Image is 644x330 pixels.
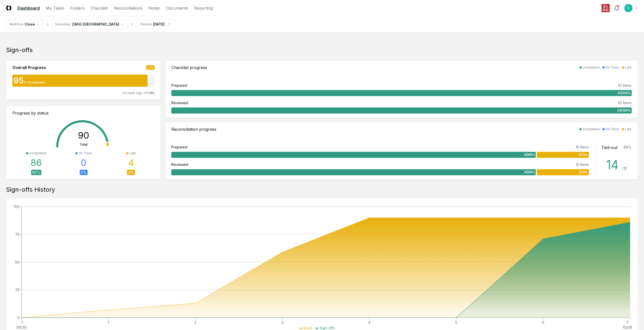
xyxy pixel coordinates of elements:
tspan: 5 [455,320,457,324]
a: Documents [166,5,188,11]
tspan: -1 [20,320,23,324]
nav: breadcrumb [6,19,176,29]
tspan: 0 [17,315,19,320]
div: On Track [606,127,619,131]
div: 16 Items [576,144,589,150]
span: 2 | 13 % [578,170,588,174]
tspan: 50 [15,260,19,264]
a: Checklist [91,5,108,11]
button: Periods[DATE] [136,19,176,29]
span: 2 | 13 % [578,152,588,157]
div: Checklist progress [171,64,207,71]
div: Workflow [9,22,24,27]
div: Late [625,65,632,70]
div: Reviewed [171,100,188,105]
div: 88 % [624,144,632,150]
span: Dues [304,326,313,330]
div: Reviewed [171,162,188,167]
div: Late [625,127,632,131]
div: 14 [606,159,622,171]
span: 32 | 100 % [617,91,631,95]
div: [DATE] [153,21,164,27]
div: On Track [606,65,619,70]
a: My Tasks [46,5,64,11]
div: Tied-out [601,144,617,150]
a: Reconciliations [114,5,142,11]
div: Late [129,151,136,156]
a: Reporting [194,5,213,11]
div: Progress by status [12,110,155,116]
a: Dashboard [17,5,40,11]
a: Reconciliation progressCompletedOn TrackLatePrepared16 Items14|88%2|13%Reviewed16 Items14|88%2|13... [165,122,638,180]
div: % Completed [24,80,45,85]
span: 14 | 88 % [523,170,535,174]
img: Logo [6,5,11,11]
div: Subsidiary [55,22,71,27]
tspan: 2 [194,320,196,324]
span: 26 | 100 % [617,108,631,113]
div: Overall Progress [12,64,46,71]
img: ZAGG logo [601,4,610,12]
div: / 16 [622,166,627,171]
div: 4 [128,158,134,168]
a: Notes [149,5,160,11]
div: 32 Items [618,83,632,88]
tspan: 7 [626,320,629,324]
tspan: 1 [108,320,109,324]
button: SJ [624,4,633,13]
div: Periods [140,22,152,27]
div: 96 % [31,170,41,175]
span: On track sign-offs [122,91,150,95]
div: Sign-offs History [6,186,638,194]
div: Sign-offs [6,46,638,54]
div: 86 [31,158,42,168]
span: Sign-offs [320,326,335,330]
div: Completed [583,65,599,70]
span: 0 % [150,91,155,95]
div: 16 Items [576,162,589,167]
tspan: 25 [15,288,19,292]
div: Completed [29,151,46,156]
span: 14 | 88 % [523,152,535,157]
div: Late [146,65,155,70]
tspan: 100 [14,204,19,209]
a: Folders [70,5,85,11]
div: Prepared [171,144,187,150]
tspan: 75 [15,232,19,236]
tspan: 4 [368,320,370,324]
span: SJ [627,6,630,10]
div: 26 Items [618,100,632,105]
div: Prepared [171,83,187,88]
div: Completed [583,127,599,131]
tspan: 3 [281,320,283,324]
a: Checklist progressCompletedOn TrackLatePrepared32 Items32|100%Reviewed26 Items26|100% [165,60,638,118]
tspan: 6 [542,320,544,324]
div: 95 [12,77,24,85]
div: Reconciliation progress [171,126,216,132]
div: 4 % [127,170,135,175]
